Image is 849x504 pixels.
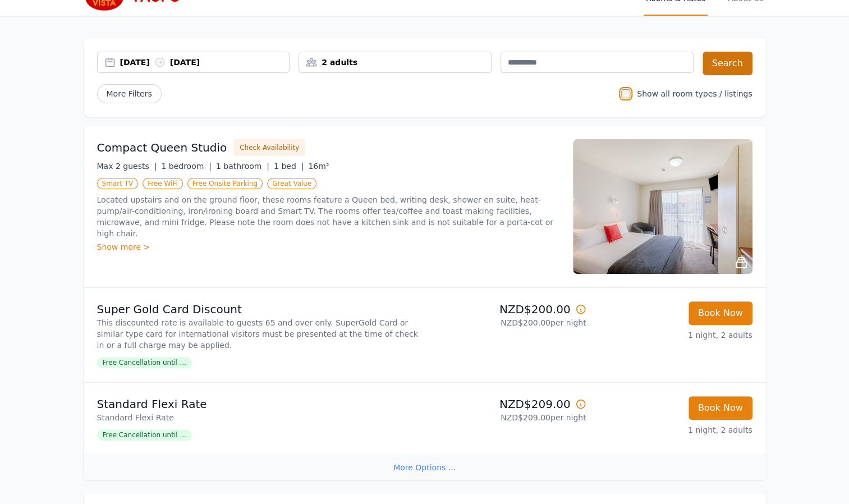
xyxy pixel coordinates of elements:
[689,301,752,325] button: Book Now
[233,139,305,156] button: Check Availability
[97,429,192,441] span: Free Cancellation until ...
[267,178,316,189] span: Great Value
[161,162,212,171] span: 1 bedroom |
[97,357,192,368] span: Free Cancellation until ...
[216,162,269,171] span: 1 bathroom |
[97,396,420,412] p: Standard Flexi Rate
[429,396,586,412] p: NZD$209.00
[637,89,752,98] label: Show all room types / listings
[429,301,586,317] p: NZD$200.00
[97,178,139,189] span: Smart TV
[187,178,263,189] span: Free Onsite Parking
[429,412,586,423] p: NZD$209.00 per night
[84,455,766,480] div: More Options ...
[143,178,183,189] span: Free WiFi
[97,301,420,317] p: Super Gold Card Discount
[97,140,227,155] h3: Compact Queen Studio
[97,194,559,239] p: Located upstairs and on the ground floor, these rooms feature a Queen bed, writing desk, shower e...
[429,317,586,328] p: NZD$200.00 per night
[595,329,752,341] p: 1 night, 2 adults
[274,162,304,171] span: 1 bed |
[97,412,420,423] p: Standard Flexi Rate
[97,241,559,253] div: Show more >
[120,57,290,68] div: [DATE] [DATE]
[97,84,162,103] span: More Filters
[689,396,752,420] button: Book Now
[595,424,752,436] p: 1 night, 2 adults
[97,317,420,351] p: This discounted rate is available to guests 65 and over only. SuperGold Card or similar type card...
[703,52,752,75] button: Search
[299,57,491,68] div: 2 adults
[97,162,157,171] span: Max 2 guests |
[308,162,329,171] span: 16m²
